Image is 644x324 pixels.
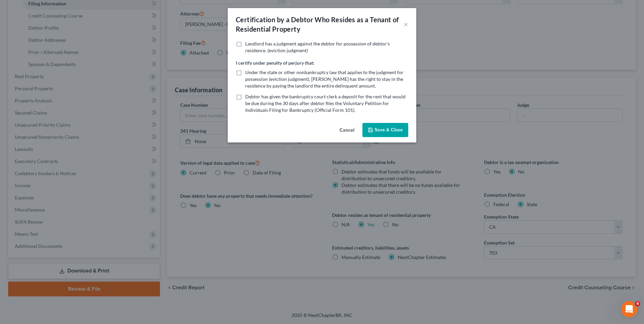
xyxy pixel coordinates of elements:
[362,123,408,137] button: Save & Close
[245,69,404,89] span: Under the state or other nonbankruptcy law that applies to the judgment for possession (eviction ...
[245,94,406,113] span: Debtor has given the bankruptcy court clerk a deposit for the rent that would be due during the 3...
[334,124,360,137] button: Cancel
[236,59,315,66] label: I certify under penalty of perjury that:
[236,15,404,34] div: Certification by a Debtor Who Resides as a Tenant of Residential Property
[621,301,637,317] iframe: Intercom live chat
[635,301,640,306] span: 4
[404,20,408,28] button: ×
[245,41,390,53] span: Landlord has a judgment against the debtor for possession of debtor’s residence. (eviction judgment)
